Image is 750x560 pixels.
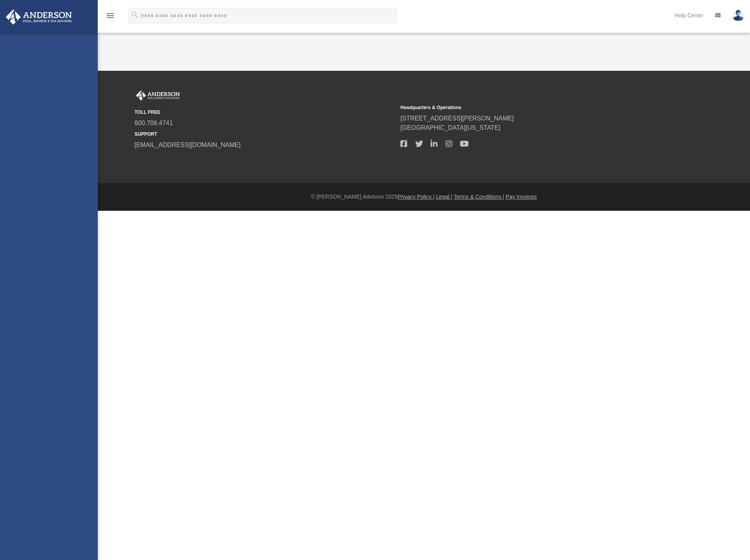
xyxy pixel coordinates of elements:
i: menu [106,11,115,20]
div: © [PERSON_NAME] Advisors 2025 [98,193,750,201]
i: search [131,11,139,19]
img: Anderson Advisors Platinum Portal [4,9,74,25]
a: Legal | [436,194,452,200]
a: [STREET_ADDRESS][PERSON_NAME] [400,115,514,122]
a: Pay Invoices [506,194,536,200]
a: [EMAIL_ADDRESS][DOMAIN_NAME] [135,142,240,148]
small: TOLL FREE [135,109,395,116]
img: Anderson Advisors Platinum Portal [135,90,181,101]
a: Terms & Conditions | [454,194,504,200]
small: SUPPORT [135,131,395,138]
img: User Pic [732,10,744,21]
small: Headquarters & Operations [400,104,661,111]
a: Privacy Policy | [398,194,435,200]
a: menu [106,15,115,20]
a: [GEOGRAPHIC_DATA][US_STATE] [400,124,501,131]
a: 800.706.4741 [135,120,173,126]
